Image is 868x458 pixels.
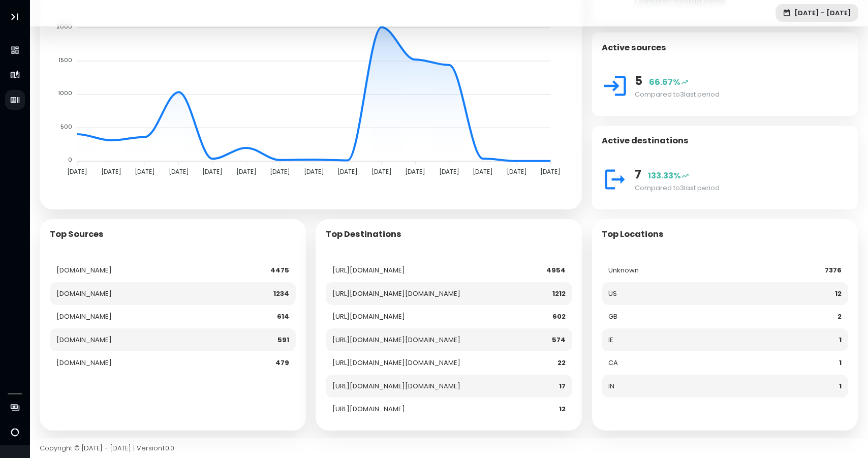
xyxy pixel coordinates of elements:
tspan: 1000 [58,89,72,97]
strong: 17 [559,381,566,391]
tspan: [DATE] [371,167,391,175]
td: [URL][DOMAIN_NAME][DOMAIN_NAME] [326,375,526,398]
td: [URL][DOMAIN_NAME][DOMAIN_NAME] [326,282,526,306]
tspan: [DATE] [135,167,155,175]
td: [URL][DOMAIN_NAME][DOMAIN_NAME] [326,351,526,375]
h4: Active destinations [602,136,689,146]
h5: Top Destinations [326,229,401,239]
strong: 1212 [552,289,566,298]
td: [DOMAIN_NAME] [50,328,218,352]
tspan: 0 [68,156,72,164]
td: [DOMAIN_NAME] [50,282,218,306]
div: Compared to 3 last period [635,89,848,100]
tspan: [DATE] [168,167,189,175]
td: GB [602,305,748,328]
tspan: [DATE] [473,167,493,175]
td: US [602,282,748,306]
strong: 574 [552,335,566,345]
tspan: [DATE] [236,167,256,175]
tspan: [DATE] [101,167,121,175]
td: [URL][DOMAIN_NAME] [326,259,526,282]
tspan: [DATE] [303,167,324,175]
td: [DOMAIN_NAME] [50,351,218,375]
td: IE [602,328,748,352]
tspan: [DATE] [540,167,561,175]
strong: 7376 [825,265,842,275]
strong: 4954 [546,265,566,275]
tspan: [DATE] [202,167,223,175]
strong: 1234 [273,289,289,298]
strong: 479 [275,358,289,368]
tspan: [DATE] [439,167,459,175]
td: Unknown [602,259,748,282]
td: CA [602,351,748,375]
span: 133.33% [648,170,689,181]
span: Copyright © [DATE] - [DATE] | Version 1.0.0 [40,443,174,453]
button: [DATE] - [DATE] [776,4,858,22]
strong: 1 [839,381,842,391]
td: [DOMAIN_NAME] [50,305,218,328]
strong: 12 [835,289,842,298]
div: 7 [635,166,848,183]
td: [DOMAIN_NAME] [50,259,218,282]
strong: 1 [839,358,842,368]
tspan: 500 [60,122,72,130]
td: [URL][DOMAIN_NAME] [326,398,526,421]
div: 5 [635,72,848,89]
h4: Active sources [602,43,666,53]
strong: 602 [552,312,566,321]
strong: 591 [277,335,289,345]
span: 66.67% [649,76,689,88]
tspan: [DATE] [337,167,358,175]
tspan: [DATE] [67,167,87,175]
div: Compared to 3 last period [635,183,848,193]
td: [URL][DOMAIN_NAME] [326,305,526,328]
h5: Top Sources [50,229,104,239]
button: Toggle Aside [5,7,24,26]
tspan: 2000 [56,22,72,30]
tspan: [DATE] [270,167,290,175]
strong: 1 [839,335,842,345]
h5: Top Locations [602,229,664,239]
strong: 614 [277,312,289,321]
tspan: [DATE] [506,167,526,175]
tspan: [DATE] [405,167,425,175]
strong: 4475 [270,265,289,275]
td: IN [602,375,748,398]
strong: 22 [557,358,566,368]
strong: 12 [559,404,566,414]
tspan: 1500 [58,55,72,64]
strong: 2 [838,312,842,321]
td: [URL][DOMAIN_NAME][DOMAIN_NAME] [326,328,526,352]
